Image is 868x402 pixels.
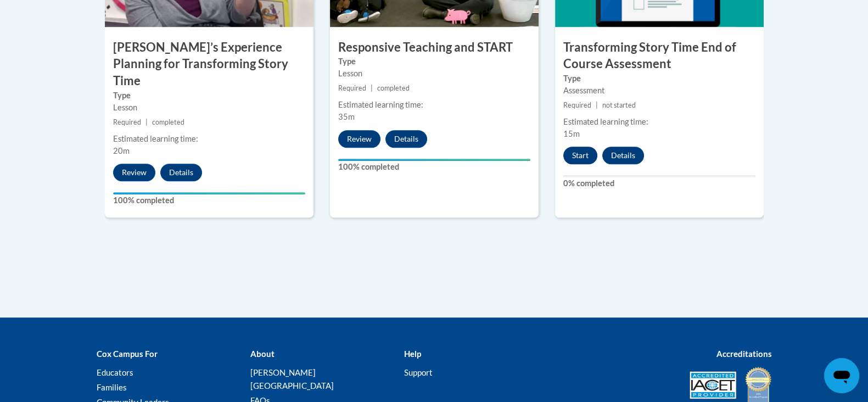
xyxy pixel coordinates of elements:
[385,130,427,148] button: Details
[338,55,530,68] label: Type
[145,118,148,126] span: |
[113,102,305,114] div: Lesson
[563,147,597,164] button: Start
[97,367,133,377] a: Educators
[113,133,305,145] div: Estimated learning time:
[113,118,141,126] span: Required
[152,118,184,126] span: completed
[338,159,530,161] div: Your progress
[338,161,530,173] label: 100% completed
[113,192,305,194] div: Your progress
[371,84,373,92] span: |
[338,99,530,111] div: Estimated learning time:
[97,382,127,392] a: Families
[596,101,598,109] span: |
[690,371,736,399] img: Accredited IACET® Provider
[338,112,355,121] span: 35m
[563,72,755,85] label: Type
[250,367,333,390] a: [PERSON_NAME][GEOGRAPHIC_DATA]
[250,349,274,359] b: About
[97,349,158,359] b: Cox Campus For
[113,194,305,206] label: 100% completed
[824,358,859,393] iframe: Button to launch messaging window
[113,146,130,155] span: 20m
[404,367,432,377] a: Support
[338,84,366,92] span: Required
[113,164,155,181] button: Review
[404,349,421,359] b: Help
[563,116,755,128] div: Estimated learning time:
[338,130,380,148] button: Review
[602,101,636,109] span: not started
[716,349,772,359] b: Accreditations
[377,84,410,92] span: completed
[330,39,539,56] h3: Responsive Teaching and START
[338,68,530,80] div: Lesson
[563,85,755,97] div: Assessment
[563,129,580,138] span: 15m
[563,101,591,109] span: Required
[160,164,202,181] button: Details
[602,147,644,164] button: Details
[563,177,755,189] label: 0% completed
[105,39,313,90] h3: [PERSON_NAME]’s Experience Planning for Transforming Story Time
[555,39,764,73] h3: Transforming Story Time End of Course Assessment
[113,90,305,102] label: Type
